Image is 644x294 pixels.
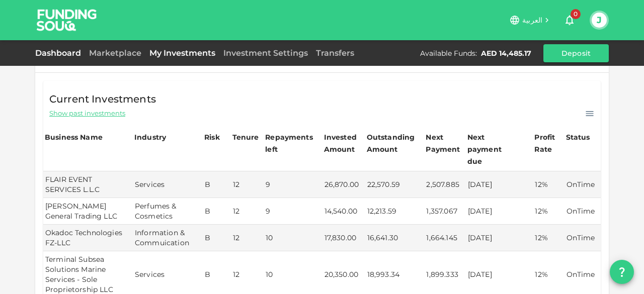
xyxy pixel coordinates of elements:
[367,131,417,155] div: Outstanding Amount
[45,131,103,143] div: Business Name
[565,198,601,225] td: OnTime
[533,171,564,198] td: 12%
[365,171,425,198] td: 22,570.59
[566,131,591,143] div: Status
[424,171,465,198] td: 2,507.885
[264,225,322,251] td: 10
[424,198,465,225] td: 1,357.067
[420,48,477,58] div: Available Funds :
[231,198,264,225] td: 12
[43,225,133,251] td: Okadoc Technologies FZ-LLC
[49,91,156,107] span: Current Investments
[533,225,564,251] td: 12%
[264,171,322,198] td: 9
[365,225,425,251] td: 16,641.30
[134,131,166,143] div: Industry
[145,48,219,58] a: My Investments
[219,48,312,58] a: Investment Settings
[35,48,85,58] a: Dashboard
[203,198,231,225] td: B
[232,131,259,143] div: Tenure
[204,131,224,143] div: Risk
[133,198,203,225] td: Perfumes & Cosmetics
[467,131,518,167] div: Next payment due
[323,198,365,225] td: 14,540.00
[565,225,601,251] td: OnTime
[264,198,322,225] td: 9
[231,225,264,251] td: 12
[610,260,634,284] button: question
[481,48,531,58] div: AED 14,485.17
[133,171,203,198] td: Services
[323,225,365,251] td: 17,830.00
[265,131,315,155] div: Repayments left
[466,225,533,251] td: [DATE]
[85,48,145,58] a: Marketplace
[43,198,133,225] td: [PERSON_NAME] General Trading LLC
[533,198,564,225] td: 12%
[543,44,609,62] button: Deposit
[534,131,562,155] div: Profit Rate
[312,48,358,58] a: Transfers
[324,131,364,155] div: Invested Amount
[203,225,231,251] td: B
[365,198,425,225] td: 12,213.59
[466,198,533,225] td: [DATE]
[43,171,133,198] td: FLAIR EVENT SERVICES L.L.C
[466,171,533,198] td: [DATE]
[203,171,231,198] td: B
[424,225,465,251] td: 1,664.145
[49,109,125,118] span: Show past investments
[426,131,464,155] div: Next Payment
[231,171,264,198] td: 12
[559,10,580,30] button: 0
[133,225,203,251] td: Information & Commuication
[592,13,607,28] button: J
[571,9,581,19] span: 0
[565,171,601,198] td: OnTime
[323,171,365,198] td: 26,870.00
[522,16,542,25] span: العربية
